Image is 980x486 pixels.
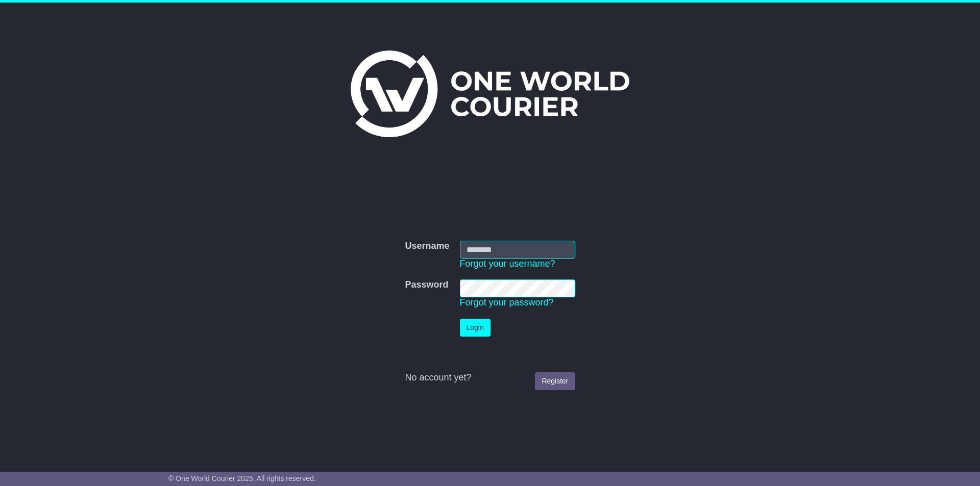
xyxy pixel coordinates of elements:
a: Register [535,372,575,390]
img: One World [351,50,629,137]
div: No account yet? [405,372,575,383]
label: Username [405,241,449,252]
span: © One World Courier 2025. All rights reserved. [168,474,316,482]
button: Login [460,319,491,337]
a: Forgot your username? [460,259,555,269]
label: Password [405,279,448,291]
a: Forgot your password? [460,297,554,308]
